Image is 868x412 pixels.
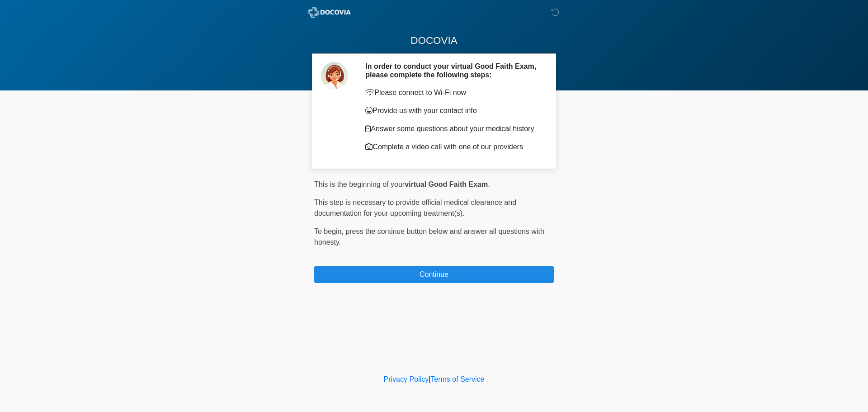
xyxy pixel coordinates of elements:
[429,375,430,383] a: |
[321,62,348,89] img: Agent Avatar
[365,105,540,116] p: Provide us with your contact info
[405,180,488,188] strong: virtual Good Faith Exam
[314,180,405,188] span: This is the beginning of your
[314,227,544,246] span: press the continue button below and answer all questions with honesty.
[314,227,345,235] span: To begin,
[430,375,484,383] a: Terms of Service
[365,123,540,134] p: Answer some questions about your medical history
[305,7,354,18] img: ABC Med Spa- GFEase Logo
[384,375,429,383] a: Privacy Policy
[365,62,540,79] h2: In order to conduct your virtual Good Faith Exam, please complete the following steps:
[307,33,561,49] h1: DOCOVIA
[314,266,554,283] button: Continue
[314,199,516,217] span: This step is necessary to provide official medical clearance and documentation for your upcoming ...
[488,180,490,188] span: .
[365,142,540,152] p: Complete a video call with one of our providers
[365,87,540,98] p: Please connect to Wi-Fi now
